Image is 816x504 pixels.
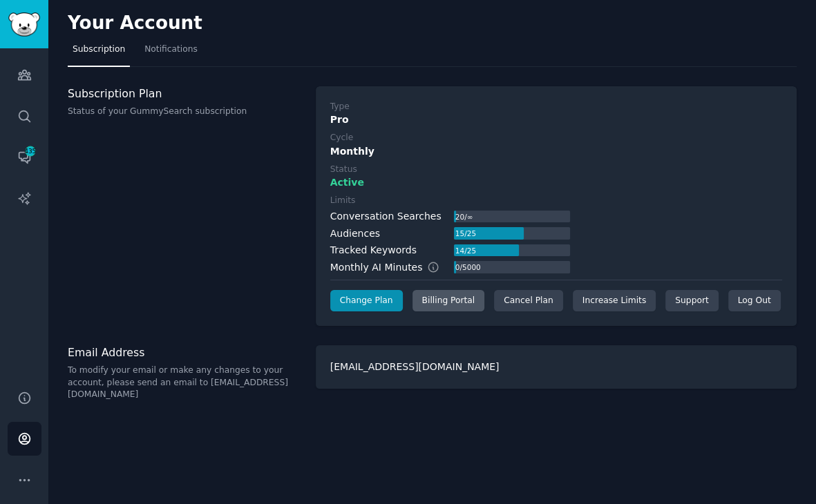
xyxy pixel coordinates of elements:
[68,345,301,360] h3: Email Address
[665,290,718,312] a: Support
[330,195,356,207] div: Limits
[454,261,482,273] div: 0 / 5000
[412,290,485,312] div: Billing Portal
[330,144,782,159] div: Monthly
[330,101,350,113] div: Type
[330,164,357,176] div: Status
[330,290,403,312] a: Change Plan
[494,290,562,312] div: Cancel Plan
[454,244,477,257] div: 14 / 25
[24,146,37,156] span: 435
[330,209,442,224] div: Conversation Searches
[73,43,125,56] span: Subscription
[144,43,198,56] span: Notifications
[330,175,364,190] span: Active
[316,345,797,389] div: [EMAIL_ADDRESS][DOMAIN_NAME]
[68,12,202,35] h2: Your Account
[330,243,417,258] div: Tracked Keywords
[8,12,40,37] img: GummySearch logo
[68,39,130,67] a: Subscription
[330,113,782,127] div: Pro
[68,365,301,401] p: To modify your email or make any changes to your account, please send an email to [EMAIL_ADDRESS]...
[68,106,301,118] p: Status of your GummySearch subscription
[454,211,474,223] div: 20 / ∞
[8,140,41,174] a: 435
[573,290,656,312] a: Increase Limits
[728,290,781,312] div: Log Out
[330,226,380,241] div: Audiences
[140,39,202,67] a: Notifications
[330,132,353,144] div: Cycle
[68,86,301,101] h3: Subscription Plan
[330,260,454,275] div: Monthly AI Minutes
[454,227,477,240] div: 15 / 25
